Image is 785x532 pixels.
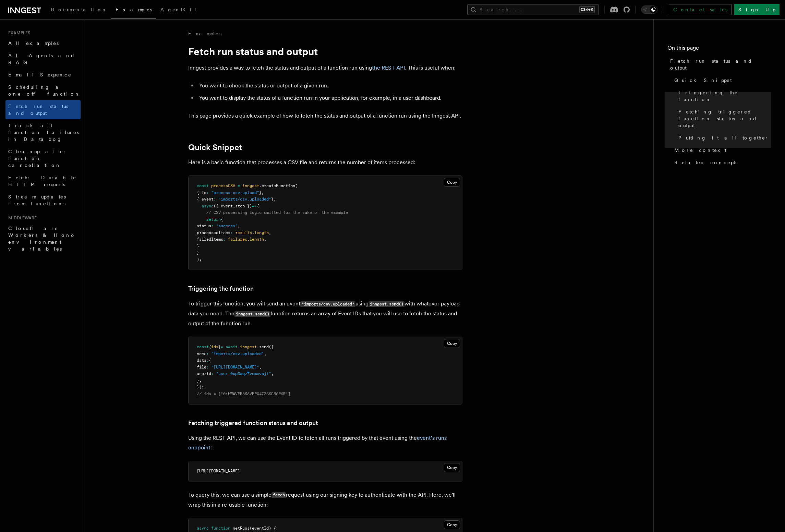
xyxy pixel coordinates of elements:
span: = [221,344,223,349]
span: (eventId) { [250,526,276,531]
span: : [206,190,209,195]
span: "imports/csv.uploaded" [218,197,271,202]
span: const [197,344,209,349]
span: AgentKit [160,7,197,12]
span: : [206,365,209,370]
span: . [252,230,254,235]
span: async [202,204,214,208]
a: Quick Snippet [188,143,242,152]
span: : [211,371,214,376]
span: processedItems [197,230,230,235]
span: userId [197,371,211,376]
span: Track all function failures in Datadog [8,123,79,142]
span: ( [295,183,298,188]
span: ids [211,344,218,349]
a: Fetching triggered function status and output [188,418,318,428]
span: file [197,365,206,370]
span: "[URL][DOMAIN_NAME]" [211,365,259,370]
span: : [214,197,216,202]
span: : [230,230,233,235]
p: Here is a basic function that processes a CSV file and returns the number of items processed: [188,158,462,167]
span: Putting it all together [678,134,769,141]
span: } [197,250,199,255]
button: Copy [444,178,460,187]
a: Triggering the function [188,284,254,293]
span: processCSV [211,183,235,188]
span: , [233,204,235,208]
button: Copy [444,463,460,472]
a: Examples [111,2,156,19]
span: { event [197,197,214,202]
li: You want to display the status of a function run in your application, for example, in a user dash... [197,93,462,103]
a: Triggering the function [676,86,771,106]
span: { id [197,190,206,195]
a: Related concepts [672,156,771,169]
span: : [206,351,209,356]
a: Documentation [47,2,111,19]
span: "user_0xp3wqz7vumcvajt" [216,371,271,376]
h1: Fetch run status and output [188,45,462,58]
span: AI Agents and RAG [8,53,75,65]
span: Documentation [51,7,107,12]
a: More context [672,144,771,156]
a: AgentKit [156,2,201,19]
span: , [259,365,262,370]
span: All examples [8,40,59,46]
a: All examples [5,37,81,49]
p: This page provides a quick example of how to fetch the status and output of a function run using ... [188,111,462,121]
code: "imports/csv.uploaded" [300,301,355,307]
span: }); [197,385,204,389]
span: Fetch run status and output [8,104,68,116]
button: Search...Ctrl+K [467,4,599,15]
span: { [257,204,259,208]
span: } [259,190,262,195]
span: Middleware [5,215,37,221]
span: Examples [116,7,152,12]
span: } [218,344,221,349]
span: failures [228,237,247,242]
span: length [250,237,264,242]
span: : [223,237,226,242]
span: = [238,183,240,188]
a: Contact sales [669,4,732,15]
span: failedItems [197,237,223,242]
span: , [199,378,202,383]
a: AI Agents and RAG [5,49,81,69]
span: , [264,237,266,242]
a: Email Sequence [5,69,81,81]
span: , [264,351,266,356]
span: { [221,217,223,222]
span: async [197,526,209,531]
span: Related concepts [674,159,737,166]
span: , [271,371,274,376]
a: the REST API [372,64,405,71]
a: Fetch: Durable HTTP requests [5,171,81,191]
span: data [197,358,206,363]
span: await [226,344,238,349]
p: To query this, we can use a simple request using our signing key to authenticate with the API. He... [188,490,462,510]
span: const [197,183,209,188]
span: function [211,526,230,531]
p: Using the REST API, we can use the Event ID to fetch all runs triggered by that event using the : [188,433,462,452]
span: status [197,223,211,228]
a: Cloudflare Workers & Hono environment variables [5,222,81,255]
span: [URL][DOMAIN_NAME] [197,469,240,473]
a: Stream updates from functions [5,191,81,210]
span: Stream updates from functions [8,194,66,206]
p: Inngest provides a way to fetch the status and output of a function run using . This is useful when: [188,63,462,73]
span: step }) [235,204,252,208]
span: // CSV processing logic omitted for the sake of the example [206,210,348,215]
span: More context [674,147,726,154]
li: You want to check the status or output of a given run. [197,81,462,90]
code: inngest.send() [369,301,404,307]
a: Scheduling a one-off function [5,81,81,100]
span: // ids = ["01HWAVEB858VPPX47Z65GR6P6R"] [197,391,290,396]
span: { [209,358,211,363]
span: ({ [269,344,274,349]
span: length [254,230,269,235]
code: inngest.send() [234,311,270,317]
h4: On this page [667,44,771,55]
span: => [252,204,257,208]
span: , [269,230,271,235]
span: Cleanup after function cancellation [8,149,67,168]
